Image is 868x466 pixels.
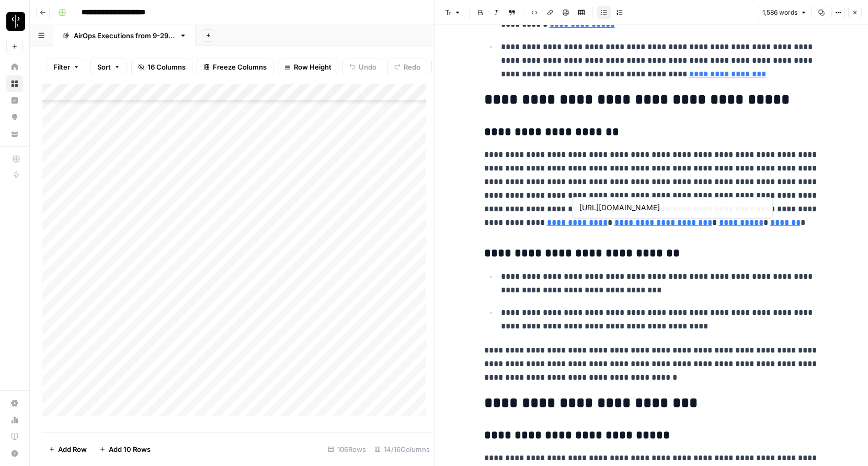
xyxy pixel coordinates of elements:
[131,59,192,75] button: 16 Columns
[324,441,370,458] div: 106 Rows
[294,62,332,72] span: Row Height
[97,62,111,72] span: Sort
[53,25,196,46] a: AirOps Executions from [DATE]
[6,109,23,126] a: Opportunities
[58,444,87,454] span: Add Row
[90,59,127,75] button: Sort
[74,30,175,41] div: AirOps Executions from [DATE]
[6,92,23,109] a: Insights
[6,428,23,445] a: Learning Hub
[758,6,812,19] button: 1,586 words
[6,8,23,35] button: Workspace: LP Production Workloads
[6,126,23,142] a: Your Data
[42,441,93,458] button: Add Row
[370,441,434,458] div: 14/16 Columns
[6,445,23,462] button: Help + Support
[6,395,23,412] a: Settings
[6,12,25,31] img: LP Production Workloads Logo
[6,75,23,92] a: Browse
[387,59,427,75] button: Redo
[342,59,383,75] button: Undo
[762,8,797,17] span: 1,586 words
[93,441,157,458] button: Add 10 Rows
[53,62,70,72] span: Filter
[6,412,23,428] a: Usage
[359,62,376,72] span: Undo
[404,62,420,72] span: Redo
[213,62,267,72] span: Freeze Columns
[109,444,151,454] span: Add 10 Rows
[147,62,186,72] span: 16 Columns
[6,59,23,75] a: Home
[278,59,338,75] button: Row Height
[197,59,273,75] button: Freeze Columns
[47,59,86,75] button: Filter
